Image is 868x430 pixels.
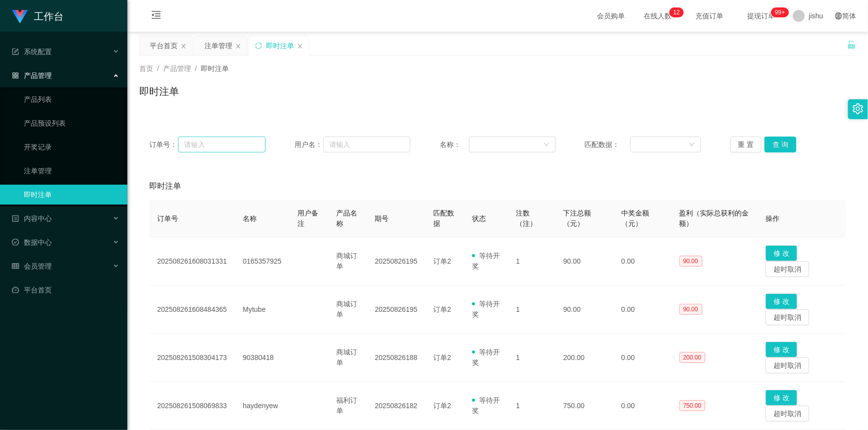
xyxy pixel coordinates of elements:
[556,382,614,430] td: 750.00
[24,137,119,157] a: 开奖记录
[24,89,119,109] a: 产品列表
[472,252,500,270] span: 等待开奖
[766,261,809,277] button: 超时取消
[679,256,702,267] span: 90.00
[336,209,357,227] span: 产品名称
[255,42,262,49] i: 图标: sync
[433,402,451,410] span: 订单2
[544,142,550,148] i: 图标: down
[204,36,232,55] div: 注单管理
[163,65,191,72] span: 产品管理
[178,137,266,152] input: 请输入
[766,342,797,358] button: 修 改
[12,239,19,246] i: 图标: check-circle-o
[613,382,671,430] td: 0.00
[670,7,684,17] sup: 12
[34,0,64,32] h1: 工作台
[433,354,451,361] span: 订单2
[621,209,649,227] span: 中奖金额（元）
[585,140,630,150] span: 匹配数据：
[235,334,289,382] td: 90380418
[235,286,289,334] td: Mytube
[564,209,591,227] span: 下注总额（元）
[294,140,323,150] span: 用户名：
[508,334,555,382] td: 1
[328,237,367,286] td: 商城订单
[674,7,677,17] p: 1
[367,286,426,334] td: 20250826195
[149,286,235,334] td: 202508261608484365
[12,238,52,246] span: 数据中心
[766,358,809,373] button: 超时取消
[328,382,367,430] td: 福利订单
[771,7,789,17] sup: 974
[12,280,119,300] a: 图标: dashboard平台首页
[613,286,671,334] td: 0.00
[433,305,451,313] span: 订单2
[367,334,426,382] td: 20250826188
[235,43,241,49] i: 图标: close
[679,304,702,315] span: 90.00
[689,142,695,148] i: 图标: down
[195,65,197,72] span: /
[367,237,426,286] td: 20250826195
[139,0,173,32] i: 图标: menu-fold
[24,113,119,133] a: 产品预设列表
[766,293,797,309] button: 修 改
[149,180,181,192] span: 即时注单
[556,334,614,382] td: 200.00
[472,300,500,318] span: 等待开奖
[766,309,809,325] button: 超时取消
[367,382,426,430] td: 20250826182
[516,209,537,227] span: 注数（注）
[12,48,19,55] i: 图标: form
[12,72,19,79] i: 图标: appstore-o
[765,137,796,152] button: 查 询
[139,65,153,72] span: 首页
[150,36,178,55] div: 平台首页
[12,263,19,270] i: 图标: table
[556,286,614,334] td: 90.00
[853,103,864,114] i: 图标: setting
[149,140,178,150] span: 订单号：
[24,185,119,205] a: 即时注单
[508,237,555,286] td: 1
[235,237,289,286] td: 0165357925
[639,12,676,19] span: 在线人数
[433,209,454,227] span: 匹配数据
[12,12,64,20] a: 工作台
[613,237,671,286] td: 0.00
[766,406,809,422] button: 超时取消
[328,334,367,382] td: 商城订单
[472,215,486,222] span: 状态
[243,215,257,222] span: 名称
[766,215,779,222] span: 操作
[375,215,389,222] span: 期号
[12,72,52,79] span: 产品管理
[835,12,842,19] i: 图标: global
[766,245,797,261] button: 修 改
[472,396,500,415] span: 等待开奖
[235,382,289,430] td: haydenyew
[508,286,555,334] td: 1
[556,237,614,286] td: 90.00
[730,137,762,152] button: 重 置
[157,65,159,72] span: /
[139,84,179,99] h1: 即时注单
[323,137,411,152] input: 请输入
[679,352,706,363] span: 200.00
[149,382,235,430] td: 202508261508069833
[742,12,780,19] span: 提现订单
[613,334,671,382] td: 0.00
[440,140,470,150] span: 名称：
[12,262,52,270] span: 会员管理
[679,400,706,411] span: 750.00
[766,390,797,406] button: 修 改
[297,43,303,49] i: 图标: close
[679,209,749,227] span: 盈利（实际总获利的金额）
[847,40,856,49] i: 图标: unlock
[328,286,367,334] td: 商城订单
[201,65,229,72] span: 即时注单
[157,215,178,222] span: 订单号
[12,10,28,24] img: logo.9652507e.png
